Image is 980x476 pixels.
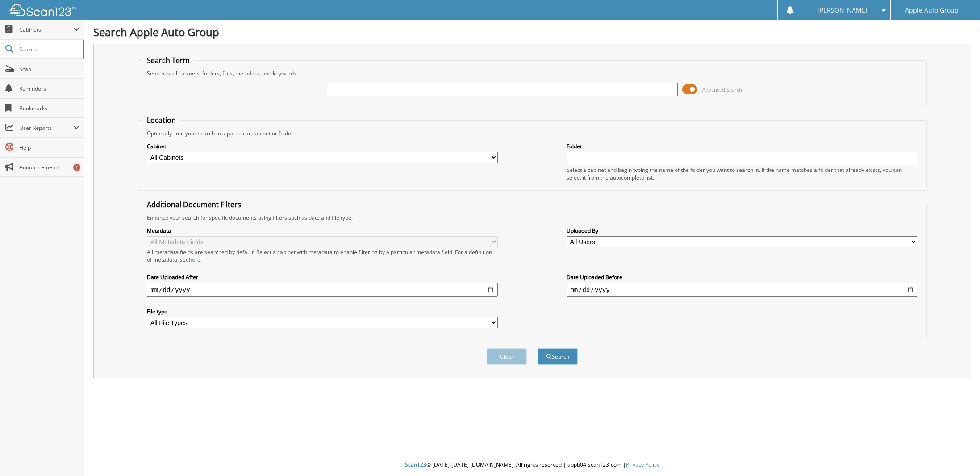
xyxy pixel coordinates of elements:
[19,124,73,132] span: User Reports
[142,115,180,125] legend: Location
[487,348,527,365] button: Clear
[19,26,73,33] span: Cabinets
[567,227,917,234] label: Uploaded By
[538,348,578,365] button: Search
[19,144,79,151] span: Help
[147,273,497,281] label: Date Uploaded After
[142,214,922,221] div: Enhance your search for specific documents using filters such as date and file type.
[142,200,246,209] legend: Additional Document Filters
[142,55,194,65] legend: Search Term
[19,163,79,171] span: Announcements
[84,454,980,476] div: © [DATE]-[DATE] [DOMAIN_NAME]. All rights reserved | appb04-scan123-com |
[147,248,497,263] div: All metadata fields are searched by default. Select a cabinet with metadata to enable filtering b...
[147,142,497,150] label: Cabinet
[905,8,959,13] span: Apple Auto Group
[147,308,497,315] label: File type
[19,85,79,92] span: Reminders
[189,256,200,263] a: here
[147,227,497,234] label: Metadata
[93,25,971,39] h1: Search Apple Auto Group
[142,70,922,77] div: Searches all cabinets, folders, files, metadata, and keywords
[73,164,80,171] div: 1
[19,104,79,112] span: Bookmarks
[19,46,78,53] span: Search
[817,8,867,13] span: [PERSON_NAME]
[19,65,79,73] span: Scan
[626,461,659,468] a: Privacy Policy
[405,461,426,468] span: Scan123
[9,4,76,16] img: scan123-logo-white.svg
[142,129,922,137] div: Optionally limit your search to a particular cabinet or folder
[702,86,742,93] span: Advanced Search
[567,283,917,297] input: end
[567,142,917,150] label: Folder
[567,273,917,281] label: Date Uploaded Before
[147,283,497,297] input: start
[567,166,917,181] div: Select a cabinet and begin typing the name of the folder you want to search in. If the name match...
